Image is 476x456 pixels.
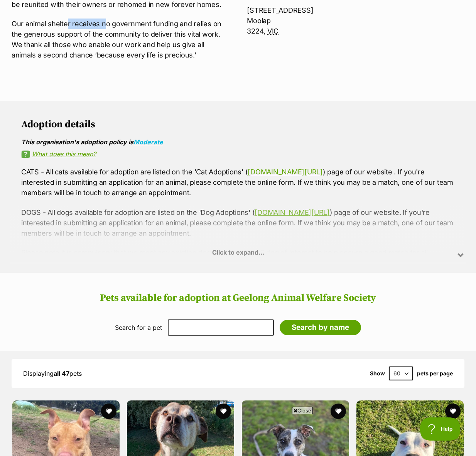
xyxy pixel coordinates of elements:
a: Moderate [133,138,163,146]
p: CATS - All cats available for adoption are listed on the 'Cat Adoptions' ( ) page of our website ... [21,167,455,198]
div: This organisation's adoption policy is [21,138,455,145]
span: [STREET_ADDRESS] [247,6,313,14]
span: Show [370,370,385,377]
span: Displaying pets [23,370,82,377]
abbr: Victoria [267,27,279,35]
span: Moolap [247,17,271,25]
button: favourite [216,404,231,419]
iframe: Advertisement [51,417,425,452]
h2: Adoption details [21,119,455,130]
label: pets per page [417,370,453,377]
span: 3224, [247,27,265,35]
a: What does this mean? [21,150,455,157]
p: Our animal shelter receives no government funding and relies on the generous support of the commu... [12,19,229,60]
strong: all 47 [54,370,69,377]
label: Search for a pet [115,324,162,331]
input: Search by name [280,320,361,335]
h2: Pets available for adoption at Geelong Animal Welfare Society [8,292,468,304]
iframe: Help Scout Beacon - Open [420,417,461,441]
button: favourite [101,404,116,419]
div: Click to expand... [10,203,466,263]
a: [DOMAIN_NAME][URL] [248,168,322,176]
span: Close [292,407,313,414]
button: favourite [445,404,461,419]
button: favourite [331,404,346,419]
